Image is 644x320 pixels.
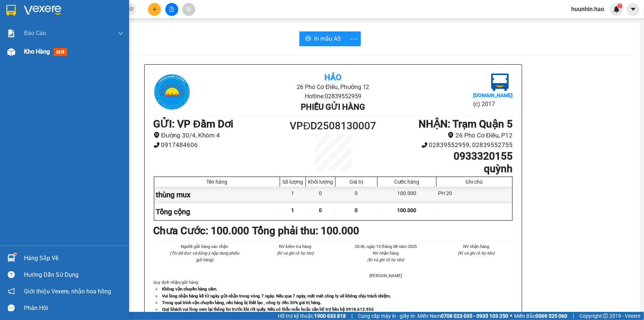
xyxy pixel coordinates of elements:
[397,207,416,213] span: 100.000
[299,31,347,46] button: printerIn mẫu A5
[259,243,332,250] li: NV kiểm tra hàng
[440,243,513,250] li: NV nhận hàng
[630,6,637,13] span: caret-down
[24,269,124,280] div: Hướng dẫn sử dụng
[165,3,178,16] button: file-add
[603,313,608,319] span: copyright
[347,34,361,44] span: more
[613,6,620,13] img: icon-new-feature
[282,179,304,185] div: Số lượng
[154,187,280,203] div: thùng mux
[421,142,428,148] span: phone
[7,30,15,37] img: solution-icon
[473,99,513,109] li: (c) 2017
[8,271,15,278] span: question-circle
[154,225,249,237] b: Chưa Cước : 100.000
[252,225,359,237] b: Tổng phải thu: 100.000
[319,207,322,213] span: 0
[154,74,190,110] img: logo.jpg
[292,207,295,213] span: 1
[349,272,423,279] li: [PERSON_NAME]
[346,31,361,46] button: more
[619,3,621,8] span: 1
[378,187,436,203] div: 100.000
[573,312,574,320] span: |
[6,5,16,16] img: logo-vxr
[152,7,157,12] span: plus
[9,9,46,46] img: logo.jpg
[278,312,346,320] span: Hỗ trợ kỹ thuật:
[129,6,134,13] span: close-circle
[349,243,423,250] li: 20:46, ngày 13 tháng 08 năm 2025
[441,313,508,319] strong: 0708 023 035 - 0935 103 250
[378,130,513,140] li: 26 Phó Cơ Điều, P12
[335,187,378,203] div: 0
[349,250,423,256] li: NV nhận hàng
[417,312,508,320] span: Miền Nam
[491,74,509,91] img: logo.jpg
[7,48,15,56] img: warehouse-icon
[69,18,309,27] li: 26 Phó Cơ Điều, Phường 12
[510,314,512,317] span: ⚪️
[54,48,67,56] span: mới
[305,35,311,42] span: printer
[627,3,640,16] button: caret-down
[378,140,513,150] li: 02839552959, 02839552755
[458,251,495,256] i: (Kí và ghi rõ họ tên)
[419,118,513,130] b: NHẬN : Trạm Quận 5
[301,102,365,112] b: Phiếu gửi hàng
[337,179,375,185] div: Giá trị
[288,118,378,134] h1: VPĐD2508130007
[24,287,111,296] span: Giới thiệu Vexere, nhận hoa hồng
[9,54,89,66] b: GỬI : VP Đầm Dơi
[308,179,333,185] div: Khối lượng
[168,243,241,250] li: Người gửi hàng xác nhận
[367,257,404,262] i: (Kí và ghi rõ họ tên)
[129,7,134,11] span: close-circle
[437,187,512,203] div: PH 20
[154,132,160,138] span: environment
[154,279,513,312] div: Quy định nhận/gửi hàng :
[8,304,15,312] span: message
[24,28,46,38] span: Báo cáo
[162,286,218,292] strong: Không vận chuyển hàng cấm.
[170,251,239,262] i: (Tôi đã đọc và đồng ý nộp dung phiếu gửi hàng)
[186,7,191,12] span: aim
[69,27,309,37] li: Hotline: 02839552959
[162,293,391,299] strong: Vui lòng nhận hàng kể từ ngày gửi-nhận trong vòng 7 ngày. Nếu qua 7 ngày, mất mát công ty sẽ khôn...
[162,300,322,305] strong: Trong quá trình vận chuyển hàng, nếu hàng bị thất lạc , công ty đền 30% giá trị hàng.
[355,207,358,213] span: 0
[213,92,453,101] li: Hotline: 02839552959
[14,253,16,255] sup: 1
[280,187,306,203] div: 1
[379,179,434,185] div: Cước hàng
[213,82,453,92] li: 26 Phó Cơ Điều, Phường 12
[617,3,623,8] sup: 1
[314,34,341,43] span: In mẫu A5
[448,132,454,138] span: environment
[154,140,288,150] li: 0917484606
[154,142,160,148] span: phone
[473,92,513,98] b: [DOMAIN_NAME]
[314,313,346,319] strong: 1900 633 818
[358,312,416,320] span: Cung cấp máy in - giấy in:
[156,207,190,216] span: Tổng cộng
[156,179,278,185] div: Tên hàng
[162,307,374,312] strong: Quý khách vui lòng xem lại thông tin trước khi rời quầy. Nếu có thắc mắc hoặc cần hỗ trợ liên hệ ...
[438,179,510,185] div: Ghi chú
[182,3,195,16] button: aim
[24,253,124,264] div: Hàng sắp về
[306,187,335,203] div: 0
[169,7,174,12] span: file-add
[378,163,513,175] h1: quỳnh
[378,150,513,163] h1: 0933320155
[565,4,610,14] span: huunhin.hao
[324,73,341,82] b: Hảo
[24,48,50,55] span: Kho hàng
[514,312,567,320] span: Miền Bắc
[154,118,233,130] b: GỬI : VP Đầm Dơi
[8,288,15,295] span: notification
[7,254,15,262] img: warehouse-icon
[277,251,314,256] i: (Kí và ghi rõ họ tên)
[154,130,288,140] li: Đường 30/4, Khóm 4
